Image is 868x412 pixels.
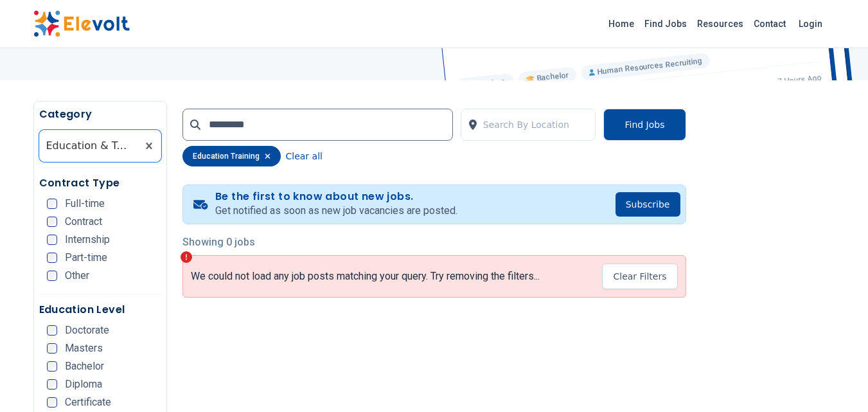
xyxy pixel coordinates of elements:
div: education training [182,146,281,166]
span: Full-time [65,199,105,209]
button: Clear all [286,146,323,166]
h4: Be the first to know about new jobs. [215,190,457,203]
input: Part-time [47,253,57,263]
span: Internship [65,235,110,245]
p: We could not load any job posts matching your query. Try removing the filters... [191,270,540,283]
button: Subscribe [616,192,680,217]
span: Part-time [65,253,107,263]
button: Find Jobs [603,109,686,141]
h5: Education Level [39,302,161,318]
input: Certificate [47,397,57,408]
a: Home [603,13,639,34]
span: Diploma [65,379,102,390]
a: Login [791,11,830,37]
input: Other [47,271,57,281]
h5: Category [39,107,161,122]
h5: Contract Type [39,175,161,191]
button: Clear Filters [602,264,677,289]
input: Full-time [47,199,57,209]
span: Certificate [65,397,111,408]
img: Elevolt [33,10,130,37]
span: Doctorate [65,325,109,336]
input: Internship [47,235,57,245]
input: Contract [47,217,57,227]
a: Contact [748,13,791,34]
span: Contract [65,217,102,227]
span: Masters [65,343,103,354]
p: Get notified as soon as new job vacancies are posted. [215,203,457,219]
span: Bachelor [65,361,104,372]
input: Bachelor [47,361,57,372]
iframe: Chat Widget [804,350,868,412]
span: Other [65,271,89,281]
input: Diploma [47,379,57,390]
a: Find Jobs [639,13,692,34]
input: Doctorate [47,325,57,336]
p: Showing 0 jobs [182,235,686,250]
a: Resources [692,13,748,34]
input: Masters [47,343,57,354]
